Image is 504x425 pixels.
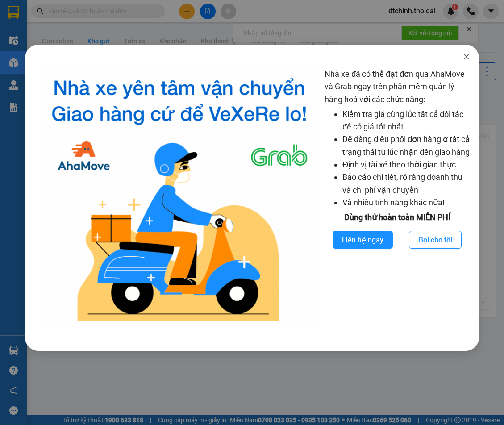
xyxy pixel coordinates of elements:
[342,171,470,196] li: Báo cáo chi tiết, rõ ràng doanh thu và chi phí vận chuyển
[454,45,479,70] button: Close
[418,234,452,246] span: Gọi cho tôi
[325,211,470,224] div: Dùng thử hoàn toàn MIỄN PHÍ
[342,196,470,209] li: Và nhiều tính năng khác nữa!
[342,108,470,133] li: Kiểm tra giá cùng lúc tất cả đối tác để có giá tốt nhất
[325,68,470,329] div: Nhà xe đã có thể đặt đơn qua AhaMove và Grab ngay trên phần mềm quản lý hàng hoá với các chức năng:
[41,68,317,329] img: logo
[463,53,470,60] span: close
[333,231,393,249] button: Liên hệ ngay
[342,158,470,171] li: Định vị tài xế theo thời gian thực
[342,133,470,158] li: Dễ dàng điều phối đơn hàng ở tất cả trạng thái từ lúc nhận đến giao hàng
[409,231,462,249] button: Gọi cho tôi
[342,234,383,246] span: Liên hệ ngay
